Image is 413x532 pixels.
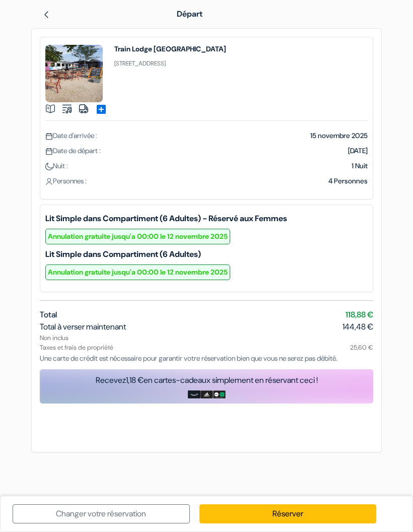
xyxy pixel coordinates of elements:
[45,178,53,185] img: user_icon.svg
[114,45,226,53] h4: Train Lodge [GEOGRAPHIC_DATA]
[45,104,55,114] img: book.svg
[45,229,230,244] small: Annulation gratuite jusqu'a 00:00 le 12 novembre 2025
[79,104,89,114] img: truck.svg
[342,321,373,333] span: 144,48 €
[177,9,202,19] span: Départ
[213,390,226,398] img: uber-uber-eats-card.png
[40,321,373,333] div: Total à verser maintenant
[188,390,200,398] img: amazon-card-no-text.png
[199,504,377,523] a: Réserver
[45,176,87,185] span: Personnes :
[45,132,53,140] img: calendar.svg
[45,146,101,155] span: Date de départ :
[126,375,144,385] span: 1,18 €
[45,264,230,280] small: Annulation gratuite jusqu'a 00:00 le 12 novembre 2025
[328,176,368,185] span: 4 Personnes
[13,504,190,523] a: Changer votre réservation
[40,374,373,386] div: Recevez en cartes-cadeaux simplement en réservant ceci !
[95,103,107,113] a: add_box
[352,161,368,170] span: 1 Nuit
[40,333,373,352] div: Non inclus Taxes et frais de propriété
[42,11,50,19] img: left_arrow.svg
[45,131,97,140] span: Date d'arrivée :
[95,103,107,115] span: add_box
[40,354,337,363] span: Une carte de crédit est nécessaire pour garantir votre réservation bien que vous ne serez pas déb...
[200,390,213,398] img: adidas-card.png
[45,163,53,170] img: moon.svg
[348,146,368,155] span: [DATE]
[346,309,373,321] span: 118,88 €
[45,161,68,170] span: Nuit :
[62,104,72,114] img: music.svg
[45,248,368,260] b: Lit Simple dans Compartiment (6 Adultes)
[310,131,368,140] span: 15 novembre 2025
[40,309,57,320] span: Total
[45,213,368,225] b: Lit Simple dans Compartiment (6 Adultes) - Réservé aux Femmes
[45,148,53,155] img: calendar.svg
[350,343,373,352] span: 25,60 €
[114,59,166,68] small: [STREET_ADDRESS]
